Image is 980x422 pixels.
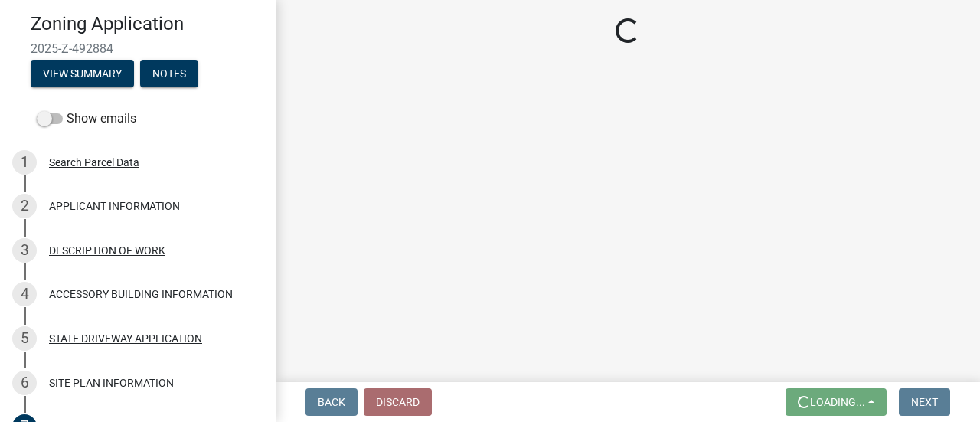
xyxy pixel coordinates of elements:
[786,388,887,416] button: Loading...
[12,282,37,306] div: 4
[140,60,198,87] button: Notes
[12,238,37,263] div: 3
[12,371,37,395] div: 6
[899,388,950,416] button: Next
[49,245,165,256] div: DESCRIPTION OF WORK
[31,68,134,80] wm-modal-confirm: Summary
[305,388,358,416] button: Back
[810,396,865,408] span: Loading...
[31,13,263,35] h4: Zoning Application
[140,68,198,80] wm-modal-confirm: Notes
[12,326,37,351] div: 5
[49,289,233,299] div: ACCESSORY BUILDING INFORMATION
[12,194,37,218] div: 2
[31,60,134,87] button: View Summary
[49,201,180,211] div: APPLICANT INFORMATION
[49,157,139,168] div: Search Parcel Data
[12,150,37,175] div: 1
[49,333,202,344] div: STATE DRIVEWAY APPLICATION
[49,378,174,388] div: SITE PLAN INFORMATION
[318,396,345,408] span: Back
[911,396,938,408] span: Next
[364,388,432,416] button: Discard
[31,41,245,56] span: 2025-Z-492884
[37,110,136,128] label: Show emails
